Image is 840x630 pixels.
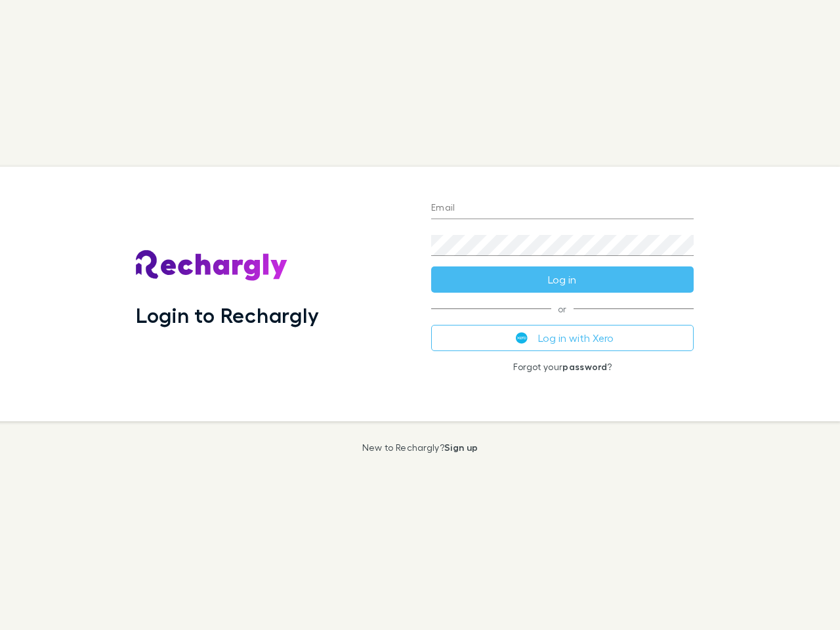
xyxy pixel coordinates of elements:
button: Log in with Xero [431,325,694,351]
img: Xero's logo [516,332,528,344]
span: or [431,308,694,309]
h1: Login to Rechargly [136,303,319,327]
p: New to Rechargly? [362,442,478,453]
p: Forgot your ? [431,362,694,372]
a: Sign up [444,442,478,453]
img: Rechargly's Logo [136,250,288,282]
button: Log in [431,266,694,293]
a: password [562,361,607,372]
